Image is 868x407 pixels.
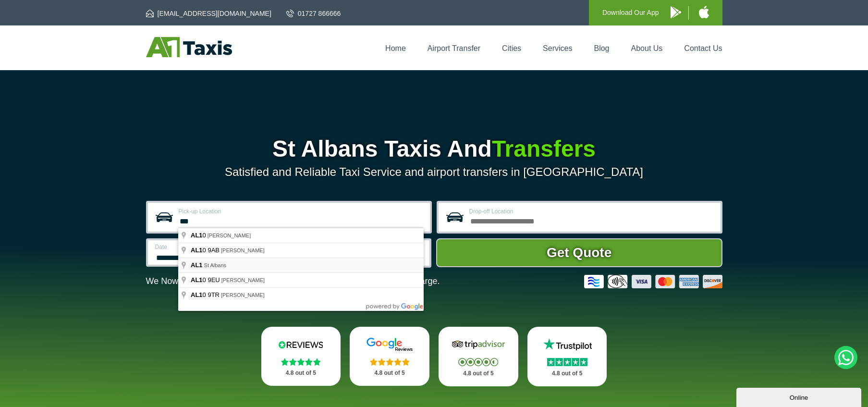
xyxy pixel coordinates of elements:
[547,358,587,366] img: Stars
[146,37,232,57] img: A1 Taxis St Albans LTD
[155,244,279,250] label: Date
[191,261,203,269] span: AL1
[146,165,722,179] p: Satisfied and Reliable Taxi Service and airport transfers in [GEOGRAPHIC_DATA]
[191,247,221,254] span: 0 9AB
[191,291,203,298] span: AL1
[146,9,271,18] a: [EMAIL_ADDRESS][DOMAIN_NAME]
[281,358,321,366] img: Stars
[449,368,508,380] p: 4.8 out of 5
[146,276,440,286] p: We Now Accept Card & Contactless Payment In
[221,292,264,298] span: [PERSON_NAME]
[272,337,330,352] img: Reviews.io
[684,44,722,52] a: Contact Us
[261,327,341,386] a: Reviews.io Stars 4.8 out of 5
[458,358,498,366] img: Stars
[428,44,480,52] a: Airport Transfer
[208,233,251,238] span: [PERSON_NAME]
[699,6,709,18] img: A1 Taxis iPhone App
[602,7,659,19] p: Download Our App
[385,44,406,52] a: Home
[191,247,203,254] span: AL1
[584,275,722,288] img: Credit And Debit Cards
[436,238,722,267] button: Get Quote
[191,232,203,239] span: AL1
[350,327,429,386] a: Google Stars 4.8 out of 5
[179,209,424,214] label: Pick-up Location
[191,232,208,239] span: 0
[204,262,226,268] span: St Albans
[671,6,681,18] img: A1 Taxis Android App
[527,327,607,386] a: Trustpilot Stars 4.8 out of 5
[221,277,265,283] span: [PERSON_NAME]
[543,44,572,52] a: Services
[191,276,203,284] span: AL1
[191,291,221,298] span: 0 9TR
[450,337,507,352] img: Tripadvisor
[502,44,521,52] a: Cities
[221,247,264,253] span: [PERSON_NAME]
[286,9,341,18] a: 01727 866666
[538,368,597,380] p: 4.8 out of 5
[538,337,596,352] img: Trustpilot
[361,337,418,352] img: Google
[439,327,518,386] a: Tripadvisor Stars 4.8 out of 5
[492,136,596,161] span: Transfers
[594,44,609,52] a: Blog
[146,137,722,160] h1: St Albans Taxis And
[736,386,863,407] iframe: chat widget
[360,367,419,379] p: 4.8 out of 5
[191,276,221,284] span: 0 9EU
[272,367,330,379] p: 4.8 out of 5
[631,44,663,52] a: About Us
[469,209,715,214] label: Drop-off Location
[370,358,410,366] img: Stars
